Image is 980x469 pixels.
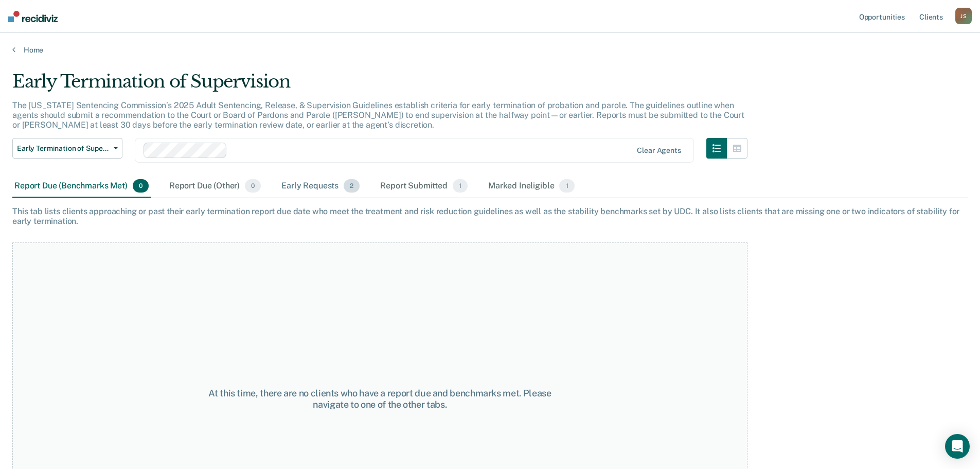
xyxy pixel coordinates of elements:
span: 1 [453,179,468,193]
div: Early Requests2 [279,175,362,198]
div: Early Termination of Supervision [12,71,747,100]
div: Clear agents [637,146,681,155]
div: This tab lists clients approaching or past their early termination report due date who meet the t... [12,206,968,226]
span: Early Termination of Supervision [17,144,110,153]
span: 1 [559,179,574,193]
img: Recidiviz [8,11,58,22]
div: Marked Ineligible1 [486,175,577,198]
div: Report Due (Benchmarks Met)0 [12,175,151,198]
div: Open Intercom Messenger [945,434,970,459]
div: At this time, there are no clients who have a report due and benchmarks met. Please navigate to o... [197,388,563,410]
div: Report Due (Other)0 [167,175,263,198]
button: Early Termination of Supervision [12,138,122,159]
span: 0 [245,179,261,193]
div: Report Submitted1 [378,175,470,198]
span: 0 [133,179,149,193]
p: The [US_STATE] Sentencing Commission’s 2025 Adult Sentencing, Release, & Supervision Guidelines e... [12,100,744,130]
a: Home [12,45,968,55]
span: 2 [344,179,360,193]
button: JS [955,8,972,24]
div: J S [955,8,972,24]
